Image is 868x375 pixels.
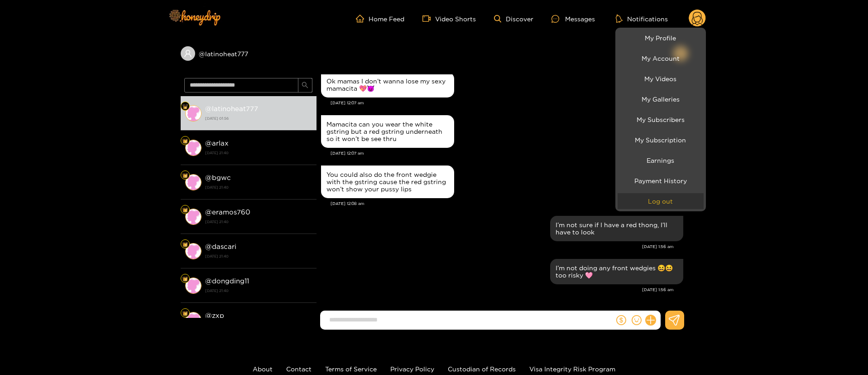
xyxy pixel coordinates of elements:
a: My Subscribers [618,112,704,127]
a: My Profile [618,30,704,46]
a: My Subscription [618,132,704,148]
a: Earnings [618,152,704,168]
button: Log out [618,193,704,209]
a: My Galleries [618,91,704,107]
a: My Videos [618,71,704,87]
a: My Account [618,50,704,66]
a: Payment History [618,173,704,189]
